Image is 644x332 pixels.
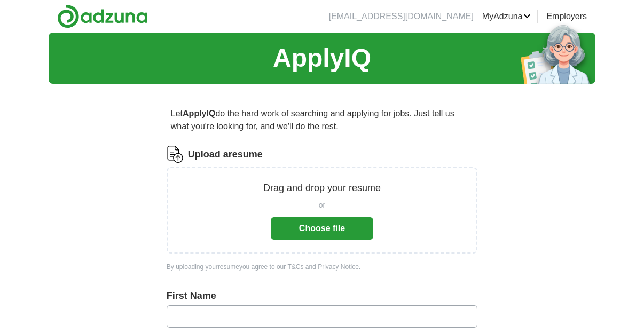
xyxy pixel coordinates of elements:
button: Choose file [271,217,373,240]
label: Upload a resume [188,147,263,162]
li: [EMAIL_ADDRESS][DOMAIN_NAME] [329,10,474,23]
a: T&Cs [287,263,303,271]
a: Privacy Notice [318,263,359,271]
a: Employers [546,10,587,23]
span: or [319,200,325,211]
strong: ApplyIQ [183,109,215,118]
p: Let do the hard work of searching and applying for jobs. Just tell us what you're looking for, an... [167,103,477,137]
label: First Name [167,289,477,303]
h1: ApplyIQ [273,39,371,77]
img: Adzuna logo [57,4,148,28]
div: By uploading your resume you agree to our and . [167,262,477,272]
a: MyAdzuna [482,10,531,23]
p: Drag and drop your resume [263,181,381,195]
img: CV Icon [167,146,184,163]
